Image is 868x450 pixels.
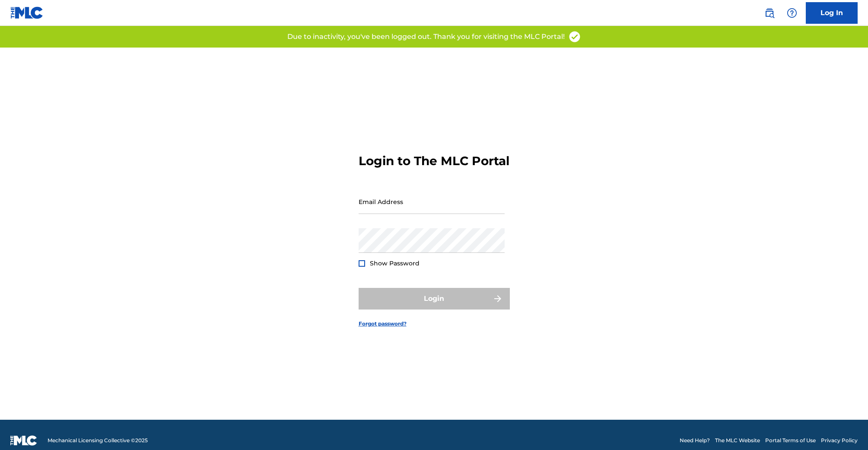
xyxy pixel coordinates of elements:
a: Need Help? [680,437,710,444]
a: Log In [806,2,858,24]
div: Help [783,4,801,22]
a: Portal Terms of Use [765,437,816,444]
p: Due to inactivity, you've been logged out. Thank you for visiting the MLC Portal! [287,32,565,42]
img: help [787,8,797,18]
span: Show Password [370,259,420,267]
img: MLC Logo [10,6,44,19]
img: logo [10,435,37,446]
h3: Login to The MLC Portal [359,153,509,169]
img: access [568,30,581,43]
img: search [764,8,775,18]
a: Privacy Policy [821,437,858,444]
span: Mechanical Licensing Collective © 2025 [48,437,148,444]
a: Forgot password? [359,320,407,328]
a: Public Search [761,4,778,22]
a: The MLC Website [715,437,760,444]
